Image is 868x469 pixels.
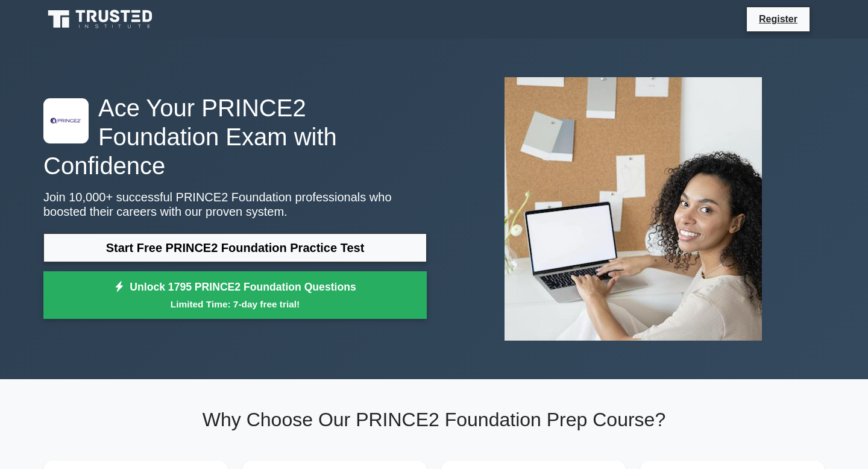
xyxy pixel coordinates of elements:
[752,11,805,27] a: Register
[43,233,427,262] a: Start Free PRINCE2 Foundation Practice Test
[43,190,427,219] p: Join 10,000+ successful PRINCE2 Foundation professionals who boosted their careers with our prove...
[43,271,427,319] a: Unlock 1795 PRINCE2 Foundation QuestionsLimited Time: 7-day free trial!
[43,408,825,431] h2: Why Choose Our PRINCE2 Foundation Prep Course?
[43,93,427,180] h1: Ace Your PRINCE2 Foundation Exam with Confidence
[58,297,412,311] small: Limited Time: 7-day free trial!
